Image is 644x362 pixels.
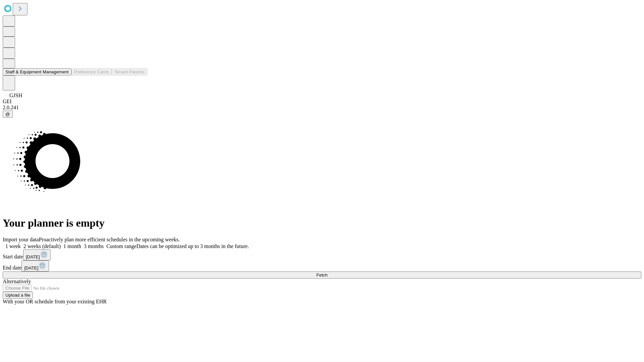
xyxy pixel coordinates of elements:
span: Custom range [106,243,136,249]
span: [DATE] [24,265,38,270]
span: @ [5,112,10,117]
button: Staff & Equipment Management [3,68,71,75]
button: Fetch [3,271,641,279]
div: End date [3,260,641,271]
button: [DATE] [23,249,51,260]
span: Fetch [316,273,327,278]
div: Start date [3,249,641,260]
button: Preference Cards [71,68,112,75]
span: 3 months [84,243,104,249]
button: @ [3,111,13,118]
span: Import your data [3,237,39,242]
div: 2.0.241 [3,105,641,111]
span: 1 month [63,243,81,249]
span: With your OR schedule from your existing EHR [3,299,107,304]
span: GJSH [9,93,22,98]
button: [DATE] [21,260,49,271]
span: Alternatively [3,279,31,284]
span: [DATE] [26,254,40,259]
span: 1 week [5,243,21,249]
div: GEI [3,99,641,105]
span: 2 weeks (default) [23,243,61,249]
span: Proactively plan more efficient schedules in the upcoming weeks. [39,237,180,242]
button: Tenant Params [112,68,147,75]
span: Dates can be optimized up to 3 months in the future. [137,243,249,249]
h1: Your planner is empty [3,217,641,229]
button: Upload a file [3,292,33,299]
